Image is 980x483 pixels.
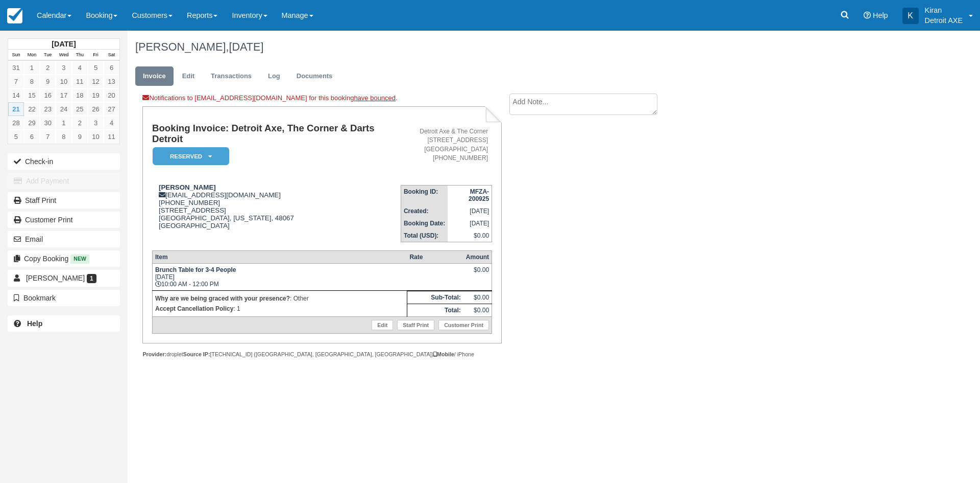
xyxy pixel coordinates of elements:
a: Edit [175,66,202,86]
th: Sun [8,50,24,61]
a: 14 [8,88,24,102]
a: Customer Print [8,212,120,228]
p: : Other [155,293,404,304]
a: 7 [40,130,56,144]
td: [DATE] 10:00 AM - 12:00 PM [152,264,407,291]
a: 3 [56,61,71,75]
a: Edit [372,320,393,330]
th: Created: [401,205,448,217]
div: [EMAIL_ADDRESS][DOMAIN_NAME] [PHONE_NUMBER] [STREET_ADDRESS] [GEOGRAPHIC_DATA], [US_STATE], 48067... [152,183,401,242]
a: 10 [88,130,104,144]
a: 11 [104,130,119,144]
h1: [PERSON_NAME], [135,41,855,53]
td: $0.00 [463,304,492,317]
div: $0.00 [466,266,489,282]
th: Rate [407,251,463,264]
td: [DATE] [448,217,492,229]
a: 27 [104,102,119,116]
strong: [DATE] [52,40,76,48]
a: 9 [40,75,56,88]
a: 28 [8,116,24,130]
a: 26 [88,102,104,116]
a: Transactions [203,66,259,86]
a: 23 [40,102,56,116]
button: Email [8,231,120,247]
a: 3 [88,116,104,130]
strong: Source IP: [183,351,210,357]
span: [DATE] [229,40,263,53]
strong: Why are we being graced with your presence? [155,295,290,302]
a: 29 [24,116,40,130]
strong: Provider: [142,351,166,357]
td: $0.00 [463,291,492,304]
th: Thu [72,50,88,61]
a: 7 [8,75,24,88]
h1: Booking Invoice: Detroit Axe, The Corner & Darts Detroit [152,123,401,144]
i: Help [864,12,871,19]
td: $0.00 [448,229,492,242]
a: 22 [24,102,40,116]
span: [PERSON_NAME] [26,274,85,282]
a: have bounced [354,94,396,102]
strong: Brunch Table for 3-4 People [155,266,236,273]
button: Check-in [8,153,120,170]
img: checkfront-main-nav-mini-logo.png [7,8,22,24]
th: Total: [407,304,463,317]
th: Wed [56,50,71,61]
a: Documents [289,66,340,86]
a: 2 [72,116,88,130]
span: Help [873,11,888,19]
a: 11 [72,75,88,88]
th: Mon [24,50,40,61]
th: Fri [88,50,104,61]
th: Booking ID: [401,185,448,205]
th: Amount [463,251,492,264]
a: 5 [8,130,24,144]
button: Add Payment [8,173,120,189]
a: 16 [40,88,56,102]
p: Detroit AXE [925,15,963,26]
a: 17 [56,88,71,102]
th: Tue [40,50,56,61]
a: Staff Print [8,192,120,209]
a: 5 [88,61,104,75]
a: 8 [56,130,71,144]
button: Bookmark [8,290,120,306]
a: 18 [72,88,88,102]
a: 21 [8,102,24,116]
th: Sat [104,50,119,61]
a: 20 [104,88,119,102]
b: Help [27,319,42,328]
a: 9 [72,130,88,144]
p: : 1 [155,304,404,314]
a: Help [8,315,120,332]
a: 2 [40,61,56,75]
div: droplet [TECHNICAL_ID] ([GEOGRAPHIC_DATA], [GEOGRAPHIC_DATA], [GEOGRAPHIC_DATA]) / iPhone [142,351,501,358]
a: 6 [24,130,40,144]
a: 13 [104,75,119,88]
a: 10 [56,75,71,88]
th: Item [152,251,407,264]
a: Log [260,66,288,86]
a: Customer Print [438,320,489,330]
a: Invoice [135,66,174,86]
p: Kiran [925,5,963,15]
strong: [PERSON_NAME] [159,183,216,191]
a: 25 [72,102,88,116]
a: 4 [104,116,119,130]
a: 30 [40,116,56,130]
a: 6 [104,61,119,75]
div: K [902,8,919,24]
a: 1 [24,61,40,75]
em: Reserved [153,147,229,165]
strong: Accept Cancellation Policy [155,305,233,312]
button: Copy Booking New [8,250,120,267]
a: [PERSON_NAME] 1 [8,270,120,286]
th: Total (USD): [401,229,448,242]
div: Notifications to [EMAIL_ADDRESS][DOMAIN_NAME] for this booking . [142,94,501,106]
a: Reserved [152,147,226,166]
th: Booking Date: [401,217,448,229]
a: 15 [24,88,40,102]
th: Sub-Total: [407,291,463,304]
a: 31 [8,61,24,75]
